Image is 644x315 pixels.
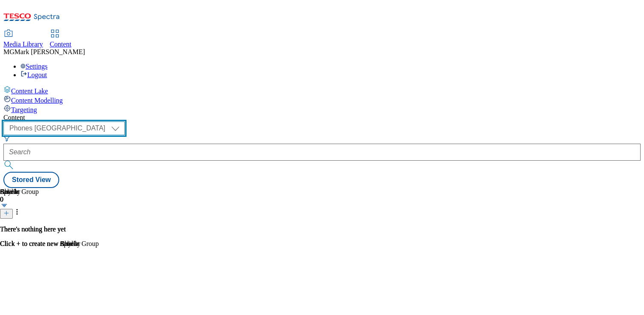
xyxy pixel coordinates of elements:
[3,104,641,114] a: Targeting
[3,30,43,48] a: Media Library
[3,135,10,142] svg: Search Filters
[20,63,48,70] a: Settings
[50,30,72,48] a: Content
[14,48,85,55] span: Mark [PERSON_NAME]
[3,172,59,188] button: Stored View
[3,144,641,161] input: Search
[3,95,641,104] a: Content Modelling
[3,48,14,55] span: MG
[11,87,48,95] span: Content Lake
[11,106,37,113] span: Targeting
[3,40,43,48] span: Media Library
[20,71,47,78] a: Logout
[11,97,63,104] span: Content Modelling
[3,86,641,95] a: Content Lake
[3,114,641,121] div: Content
[50,40,72,48] span: Content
